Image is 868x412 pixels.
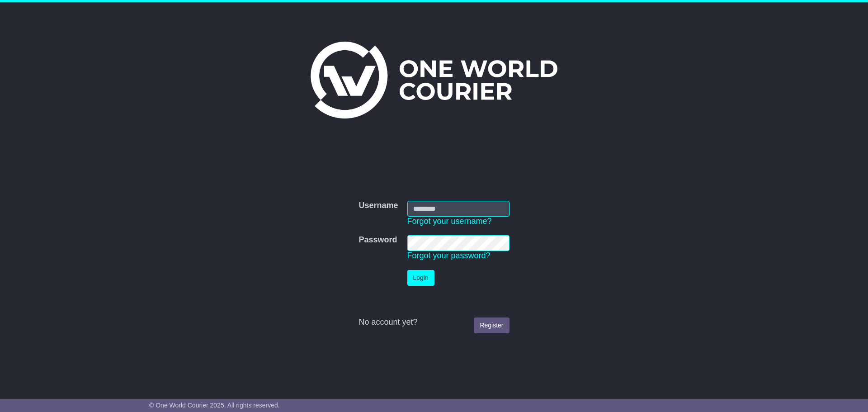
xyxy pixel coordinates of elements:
img: One World [311,42,557,118]
button: Login [407,270,434,286]
label: Username [359,201,398,211]
div: No account yet? [359,317,509,327]
span: © One World Courier 2025. All rights reserved. [149,402,280,409]
a: Register [474,317,509,333]
a: Forgot your password? [407,251,491,260]
a: Forgot your username? [407,217,492,226]
label: Password [359,235,397,245]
